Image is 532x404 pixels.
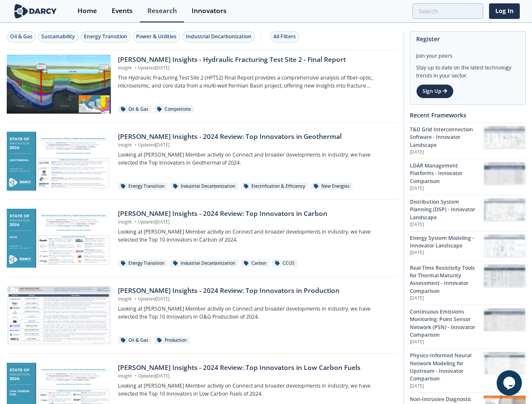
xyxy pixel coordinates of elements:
div: T&D Grid Interconnection Software - Innovator Landscape [410,126,484,149]
div: Electrification & Efficiency [241,183,308,190]
a: Real-Time Resistivity Tools for Thermal Maturity Assessment - Innovator Comparison [DATE] Real-Ti... [410,261,526,305]
p: Insight Updated [DATE] [118,373,391,380]
div: Stay up to date on the latest technology trends in your sector. [416,60,519,80]
div: Carbon [241,260,269,267]
a: Continuous Emissions Monitoring: Point Sensor Network (PSN) - Innovator Comparison [DATE] Continu... [410,305,526,348]
a: T&D Grid Interconnection Software - Innovator Landscape [DATE] T&D Grid Interconnection Software ... [410,122,526,159]
a: Sign Up [416,84,454,98]
span: • [133,142,138,148]
div: [PERSON_NAME] Insights - 2024 Review: Top Innovators in Low Carbon Fuels [118,363,391,373]
button: Industrial Decarbonization [182,31,255,43]
a: Darcy Insights - 2024 Review: Top Innovators in Production preview [PERSON_NAME] Insights - 2024 ... [7,286,398,345]
p: Insight Updated [DATE] [118,296,391,303]
div: Events [112,8,133,14]
p: Insight Updated [DATE] [118,142,391,149]
p: [DATE] [410,295,484,302]
img: logo-wide.svg [13,4,59,19]
p: Looking at [PERSON_NAME] Member activity on Connect and broader developments in industry, we have... [118,382,391,398]
p: [DATE] [410,339,484,346]
p: Insight Updated [DATE] [118,65,391,72]
div: LDAR Management Platforms - Innovator Comparison [410,162,484,185]
button: Oil & Gas [7,31,36,43]
div: Join your peers [416,46,519,60]
div: Register [416,32,519,46]
div: Oil & Gas [10,33,32,40]
p: [DATE] [410,221,484,228]
div: Energy Transition [118,260,167,267]
div: CCUS [272,260,297,267]
p: [DATE] [410,383,484,390]
p: Looking at [PERSON_NAME] Member activity on Connect and broader developments in industry, we have... [118,305,391,321]
a: LDAR Management Platforms - Innovator Comparison [DATE] LDAR Management Platforms - Innovator Com... [410,159,526,195]
button: All Filters [270,31,299,43]
div: [PERSON_NAME] Insights - 2024 Review: Top Innovators in Production [118,286,391,296]
p: Looking at [PERSON_NAME] Member activity on Connect and broader developments in industry, we have... [118,228,391,244]
p: Insight Updated [DATE] [118,219,391,226]
a: Physics-Informed Neural Network Modeling for Upstream - Innovator Comparison [DATE] Physics-Infor... [410,348,526,392]
div: Real-Time Resistivity Tools for Thermal Maturity Assessment - Innovator Comparison [410,264,484,295]
div: All Filters [273,33,296,40]
div: Production [154,337,190,344]
a: Darcy Insights - Hydraulic Fracturing Test Site 2 - Final Report preview [PERSON_NAME] Insights -... [7,55,398,114]
div: Energy System Modeling - Innovator Landscape [410,234,484,250]
div: Research [147,8,177,14]
div: Oil & Gas [118,337,151,344]
div: New Energies [311,183,353,190]
div: Home [78,8,97,14]
div: Power & Utilities [136,33,176,40]
div: Innovators [192,8,227,14]
div: [PERSON_NAME] Insights - 2024 Review: Top Innovators in Carbon [118,209,391,219]
div: Energy Transition [118,183,167,190]
div: Sustainability [41,33,75,40]
button: Power & Utilities [133,31,180,43]
p: Looking at [PERSON_NAME] Member activity on Connect and broader developments in industry, we have... [118,151,391,167]
div: Industrial Decarbonization [186,33,251,40]
button: Energy Transition [80,31,131,43]
div: Distribution System Planning (DSP) - Innovator Landscape [410,198,484,221]
span: • [133,219,138,225]
div: Industrial Decarbonization [170,260,238,267]
span: • [133,65,138,71]
span: • [133,373,138,379]
a: Darcy Insights - 2024 Review: Top Innovators in Geothermal preview [PERSON_NAME] Insights - 2024 ... [7,132,398,191]
div: Continuous Emissions Monitoring: Point Sensor Network (PSN) - Innovator Comparison [410,308,484,339]
p: The Hydraulic Fracturing Test Site 2 (HFTS2) Final Report provides a comprehensive analysis of fi... [118,74,391,90]
div: Oil & Gas [118,106,151,113]
div: Completions [154,106,194,113]
p: [DATE] [410,250,484,256]
iframe: chat widget [497,370,524,396]
div: Industrial Decarbonization [170,183,238,190]
div: [PERSON_NAME] Insights - 2024 Review: Top Innovators in Geothermal [118,132,391,142]
a: Distribution System Planning (DSP) - Innovator Landscape [DATE] Distribution System Planning (DSP... [410,195,526,231]
button: Sustainability [38,31,78,43]
div: Energy Transition [84,33,127,40]
div: Recent Frameworks [410,108,526,122]
a: Log In [489,3,520,19]
input: Advanced Search [412,3,483,19]
div: [PERSON_NAME] Insights - Hydraulic Fracturing Test Site 2 - Final Report [118,55,391,65]
p: [DATE] [410,149,484,156]
a: Darcy Insights - 2024 Review: Top Innovators in Carbon preview [PERSON_NAME] Insights - 2024 Revi... [7,209,398,268]
p: [DATE] [410,185,484,192]
div: Physics-Informed Neural Network Modeling for Upstream - Innovator Comparison [410,352,484,383]
a: Energy System Modeling - Innovator Landscape [DATE] Energy System Modeling - Innovator Landscape ... [410,231,526,261]
span: • [133,296,138,302]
